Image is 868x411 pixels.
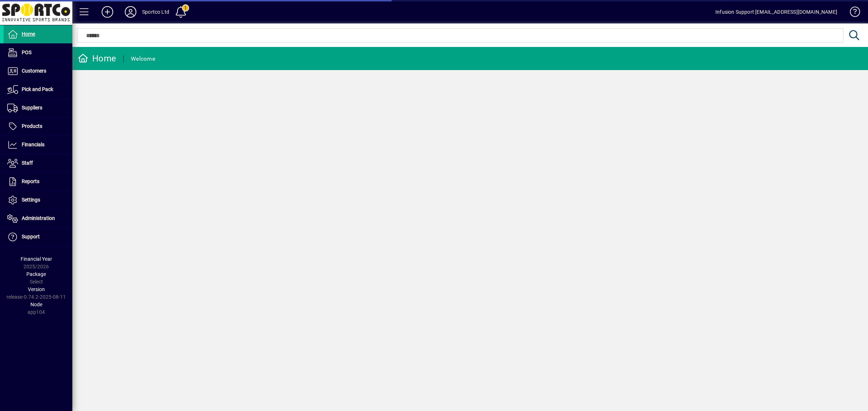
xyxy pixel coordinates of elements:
[22,142,44,147] span: Financials
[78,53,116,64] div: Home
[4,228,72,246] a: Support
[844,1,859,25] a: Knowledge Base
[21,256,52,262] span: Financial Year
[22,105,42,111] span: Suppliers
[4,99,72,117] a: Suppliers
[4,154,72,172] a: Staff
[22,197,40,203] span: Settings
[4,209,72,228] a: Administration
[22,234,40,239] span: Support
[4,173,72,191] a: Reports
[22,68,46,74] span: Customers
[142,6,169,18] div: Sportco Ltd
[22,86,53,92] span: Pick and Pack
[30,302,42,307] span: Node
[4,191,72,209] a: Settings
[131,53,155,65] div: Welcome
[28,286,45,292] span: Version
[4,62,72,80] a: Customers
[4,44,72,62] a: POS
[22,178,39,184] span: Reports
[22,215,55,221] span: Administration
[119,5,142,18] button: Profile
[22,31,35,37] span: Home
[26,271,46,277] span: Package
[22,123,42,129] span: Products
[4,117,72,135] a: Products
[22,160,33,166] span: Staff
[4,81,72,99] a: Pick and Pack
[96,5,119,18] button: Add
[4,136,72,154] a: Financials
[22,49,31,55] span: POS
[715,6,837,18] div: Infusion Support [EMAIL_ADDRESS][DOMAIN_NAME]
